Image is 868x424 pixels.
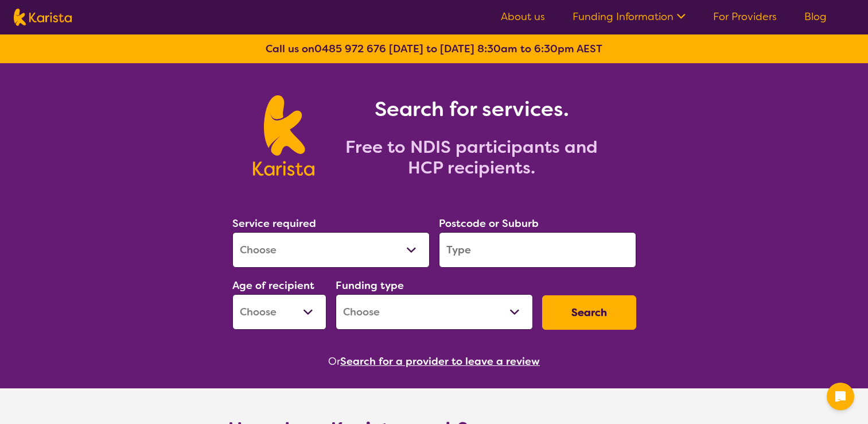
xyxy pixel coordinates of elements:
[266,42,602,56] b: Call us on [DATE] to [DATE] 8:30am to 6:30pm AEST
[336,279,404,292] label: Funding type
[713,10,777,24] a: For Providers
[501,10,545,24] a: About us
[253,95,314,176] img: Karista logo
[439,217,539,230] label: Postcode or Suburb
[328,353,340,370] span: Or
[340,353,540,370] button: Search for a provider to leave a review
[804,10,827,24] a: Blog
[573,10,686,24] a: Funding Information
[14,9,72,26] img: Karista logo
[314,42,386,56] a: 0485 972 676
[232,217,316,230] label: Service required
[328,137,615,178] h2: Free to NDIS participants and HCP recipients.
[232,279,314,292] label: Age of recipient
[328,95,615,123] h1: Search for services.
[439,232,636,268] input: Type
[542,295,636,330] button: Search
